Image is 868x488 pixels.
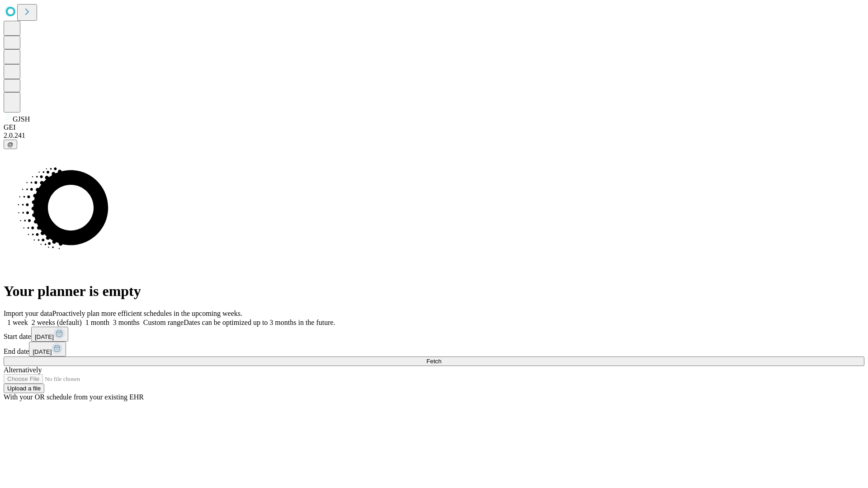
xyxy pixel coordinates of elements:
span: 2 weeks (default) [32,319,82,326]
div: GEI [4,123,864,131]
span: 3 months [113,319,140,326]
span: With your OR schedule from your existing EHR [4,393,144,401]
div: End date [4,342,864,357]
span: Dates can be optimized up to 3 months in the future. [184,319,335,326]
div: Start date [4,327,864,342]
button: [DATE] [29,342,66,357]
span: Fetch [426,358,441,365]
button: @ [4,140,17,149]
span: 1 week [7,319,28,326]
span: [DATE] [33,348,52,355]
span: [DATE] [35,333,54,340]
button: Fetch [4,357,864,366]
button: [DATE] [31,327,68,342]
h1: Your planner is empty [4,283,864,300]
button: Upload a file [4,384,44,393]
span: Import your data [4,310,52,317]
span: Custom range [143,319,184,326]
span: @ [7,141,14,148]
span: GJSH [13,115,30,123]
div: 2.0.241 [4,131,864,140]
span: Alternatively [4,366,42,374]
span: 1 month [85,319,109,326]
span: Proactively plan more efficient schedules in the upcoming weeks. [52,310,242,317]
